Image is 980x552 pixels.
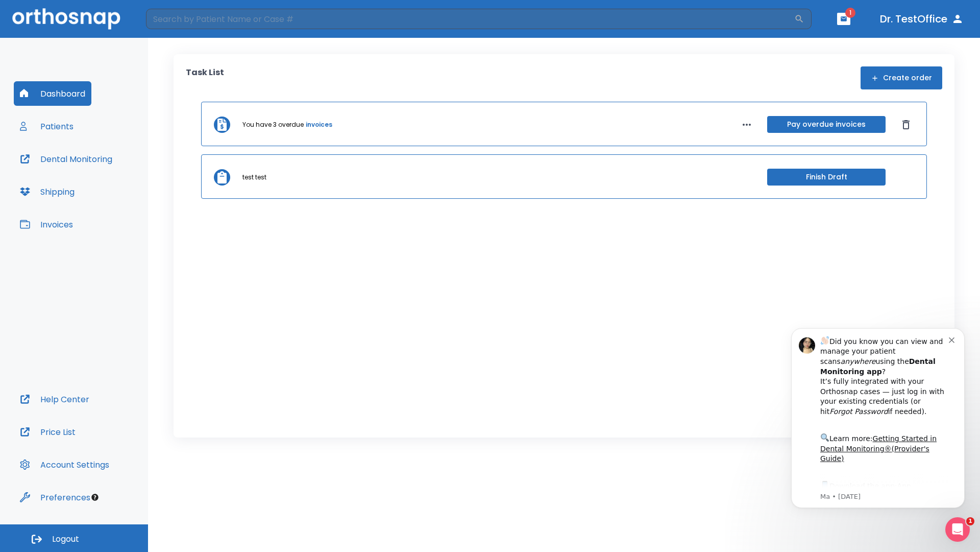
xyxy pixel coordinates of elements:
[242,120,304,129] p: You have 3 overdue
[14,179,81,204] button: Shipping
[14,387,95,411] button: Help Center
[306,120,332,129] a: invoices
[146,9,794,29] input: Search by Patient Name or Case #
[776,313,980,524] iframe: Intercom notifications message
[52,534,79,545] span: Logout
[44,179,173,189] p: Message from Ma, sent 3w ago
[44,167,173,219] div: Download the app: | ​ Let us know if you need help getting started!
[767,169,886,186] button: Finish Draft
[173,22,181,30] button: Dismiss notification
[898,117,914,133] button: Dismiss
[44,169,135,188] a: App Store
[14,420,82,444] button: Price List
[14,147,118,171] button: Dental Monitoring
[966,517,974,525] span: 1
[242,173,266,182] p: test test
[767,116,886,133] button: Pay overdue invoices
[861,66,942,89] button: Create order
[14,114,80,139] button: Patients
[186,66,224,89] p: Task List
[12,8,120,29] img: Orthosnap
[845,8,855,18] span: 1
[945,517,970,542] iframe: Intercom live chat
[14,485,96,510] button: Preferences
[14,81,91,106] button: Dashboard
[90,493,100,502] div: Tooltip anchor
[876,10,968,28] button: Dr. TestOffice
[14,452,115,477] button: Account Settings
[14,212,79,237] button: Invoices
